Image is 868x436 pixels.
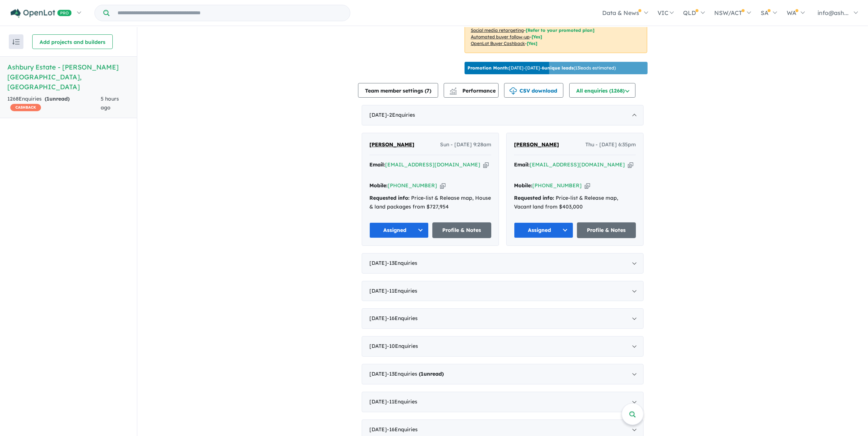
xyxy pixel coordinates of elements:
[387,398,417,405] span: - 11 Enquir ies
[530,161,625,168] a: [EMAIL_ADDRESS][DOMAIN_NAME]
[514,141,559,148] span: [PERSON_NAME]
[471,27,524,33] u: Social media retargeting
[362,336,644,357] div: [DATE]
[532,182,582,189] a: [PHONE_NUMBER]
[387,112,415,118] span: - 2 Enquir ies
[385,161,480,168] a: [EMAIL_ADDRESS][DOMAIN_NAME]
[471,41,525,46] u: OpenLot Buyer Cashback
[514,222,573,238] button: Assigned
[817,9,849,16] span: info@ash...
[369,182,388,189] strong: Mobile:
[10,104,41,111] span: CASHBACK
[11,9,72,18] img: Openlot PRO Logo White
[532,34,542,40] span: [Yes]
[101,95,119,111] span: 5 hours ago
[362,364,644,384] div: [DATE]
[421,371,424,377] span: 1
[387,371,444,377] span: - 13 Enquir ies
[369,195,410,201] strong: Requested info:
[387,426,418,433] span: - 16 Enquir ies
[7,95,101,112] div: 1268 Enquir ies
[450,87,457,91] img: line-chart.svg
[440,140,491,149] span: Sun - [DATE] 9:28am
[419,371,444,377] strong: ( unread)
[45,95,70,102] strong: ( unread)
[471,34,530,40] u: Automated buyer follow-up
[362,253,644,274] div: [DATE]
[388,182,437,189] a: [PHONE_NUMBER]
[362,105,644,125] div: [DATE]
[369,161,385,168] strong: Email:
[111,5,349,21] input: Try estate name, suburb, builder or developer
[526,27,595,33] span: [Refer to your promoted plan]
[510,87,517,95] img: download icon
[387,315,418,322] span: - 16 Enquir ies
[362,392,644,412] div: [DATE]
[483,161,489,169] button: Copy
[432,222,492,238] a: Profile & Notes
[7,62,130,92] h5: Ashbury Estate - [PERSON_NAME][GEOGRAPHIC_DATA] , [GEOGRAPHIC_DATA]
[444,83,499,98] button: Performance
[369,141,414,148] span: [PERSON_NAME]
[514,195,554,201] strong: Requested info:
[514,182,532,189] strong: Mobile:
[369,222,429,238] button: Assigned
[450,90,457,95] img: bar-chart.svg
[426,87,429,94] span: 7
[46,95,49,102] span: 1
[451,87,496,94] span: Performance
[358,83,438,98] button: Team member settings (7)
[467,65,616,71] p: [DATE] - [DATE] - ( 13 leads estimated)
[32,34,113,49] button: Add projects and builders
[362,281,644,301] div: [DATE]
[440,182,446,189] button: Copy
[362,308,644,329] div: [DATE]
[387,343,418,349] span: - 10 Enquir ies
[585,182,590,189] button: Copy
[542,65,574,71] b: 6 unique leads
[514,161,530,168] strong: Email:
[514,140,559,149] a: [PERSON_NAME]
[369,140,414,149] a: [PERSON_NAME]
[514,194,636,211] div: Price-list & Release map, Vacant land from $403,000
[527,41,537,46] span: [Yes]
[585,140,636,149] span: Thu - [DATE] 6:35pm
[504,83,563,98] button: CSV download
[569,83,636,98] button: All enquiries (1268)
[387,287,417,294] span: - 11 Enquir ies
[577,222,636,238] a: Profile & Notes
[628,161,633,169] button: Copy
[12,39,20,45] img: sort.svg
[467,65,509,71] b: Promotion Month:
[387,260,417,266] span: - 13 Enquir ies
[369,194,491,211] div: Price-list & Release map, House & land packages from $727,954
